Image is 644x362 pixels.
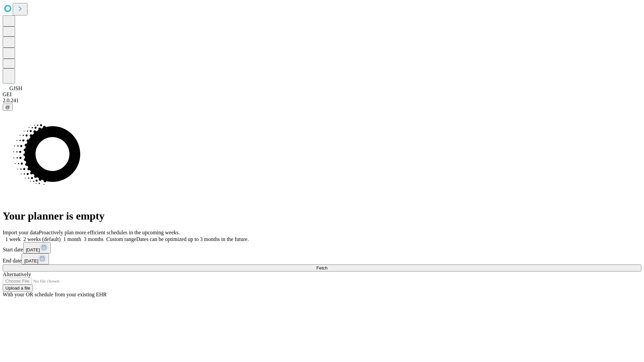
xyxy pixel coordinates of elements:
span: Import your data [3,230,39,235]
span: Custom range [106,236,136,242]
span: @ [5,105,10,110]
div: 2.0.241 [3,98,641,104]
span: Fetch [316,265,327,270]
span: 1 week [5,236,21,242]
span: [DATE] [24,258,38,263]
div: GEI [3,92,641,98]
span: Dates can be optimized up to 3 months in the future. [136,236,249,242]
h1: Your planner is empty [3,210,641,222]
span: Alternatively [3,271,31,277]
div: Start date [3,242,641,253]
span: [DATE] [26,247,40,252]
button: [DATE] [21,253,49,264]
span: 3 months [84,236,104,242]
div: End date [3,253,641,264]
span: GJSH [9,85,22,91]
span: 1 month [63,236,81,242]
button: [DATE] [23,242,51,253]
span: Proactively plan more efficient schedules in the upcoming weeks. [39,230,180,235]
span: With your OR schedule from your existing EHR [3,292,107,297]
button: Fetch [3,264,641,271]
button: @ [3,104,13,111]
button: Upload a file [3,285,33,292]
span: 2 weeks (default) [23,236,61,242]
